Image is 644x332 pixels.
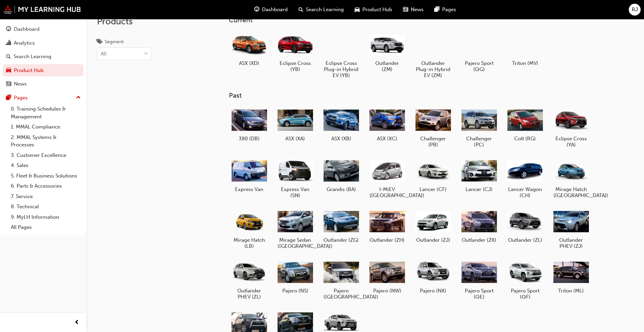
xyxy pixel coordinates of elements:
h5: Outlander PHEV (ZL) [232,288,267,300]
div: News [14,80,27,88]
a: guage-iconDashboard [249,3,293,17]
a: Pajero Sport (QG) [459,29,499,75]
h5: Pajero Sport (QE) [461,288,497,300]
a: 4. Sales [8,160,84,171]
a: ASX (XC) [367,105,407,144]
a: Pajero Sport (QE) [459,257,499,303]
a: 7. Service [8,191,84,202]
a: Outlander (ZG) [321,207,361,246]
a: Challenger (PB) [413,105,453,150]
span: guage-icon [254,5,259,14]
h5: Triton (MV) [507,60,543,66]
span: chart-icon [6,40,11,46]
h5: Pajero ([GEOGRAPHIC_DATA]) [324,288,359,300]
h5: Lancer (CJ) [461,186,497,192]
h5: Outlander (ZG) [324,237,359,243]
h5: Pajero (NX) [415,288,451,294]
span: search-icon [6,54,11,60]
span: pages-icon [6,95,11,101]
a: Mirage Hatch (LB) [229,207,269,252]
h2: Products [97,16,151,27]
a: 3. Customer Excellence [8,150,84,161]
div: All [101,50,106,58]
a: mmal [3,5,81,14]
h5: Pajero (NS) [278,288,313,294]
h5: ASX (XA) [278,136,313,142]
h5: Outlander Plug-in Hybrid EV (ZM) [415,60,451,78]
span: car-icon [355,5,360,14]
a: Triton (ML) [551,257,591,297]
h5: Mirage Hatch (LB) [232,237,267,249]
h5: Grandis (BA) [324,186,359,192]
a: Pajero Sport (QF) [505,257,545,303]
h5: Pajero Sport (QG) [461,60,497,72]
h5: Express Van (SN) [278,186,313,198]
h5: Challenger (PB) [415,136,451,148]
a: Eclipse Cross Plug-in Hybrid EV (YB) [321,29,361,81]
a: Lancer Wagon (CH) [505,156,545,201]
a: car-iconProduct Hub [349,3,398,17]
h5: Colt (RG) [507,136,543,142]
a: pages-iconPages [429,3,461,17]
h5: Outlander (ZH) [369,237,405,243]
h5: Challenger (PC) [461,136,497,148]
a: Lancer (CF) [413,156,453,195]
h5: Eclipse Cross (YB) [278,60,313,72]
a: I-MiEV ([GEOGRAPHIC_DATA]) [367,156,407,201]
a: Mirage Sedan ([GEOGRAPHIC_DATA]) [275,207,315,252]
div: Pages [14,94,28,102]
a: Search Learning [3,50,84,63]
h3: Current [229,16,613,24]
h5: Eclipse Cross (YA) [553,136,589,148]
span: News [411,6,424,14]
a: news-iconNews [398,3,429,17]
a: Pajero (NX) [413,257,453,297]
a: search-iconSearch Learning [293,3,349,17]
a: Express Van [229,156,269,195]
a: 6. Parts & Accessories [8,181,84,191]
span: Pages [442,6,456,14]
a: ASX (XA) [275,105,315,144]
h5: Express Van [232,186,267,192]
h5: 380 (DB) [232,136,267,142]
h3: Past [229,92,613,99]
span: up-icon [76,93,81,102]
span: car-icon [6,68,11,74]
span: tags-icon [97,39,102,45]
h5: Outlander PHEV (ZJ) [553,237,589,249]
a: Pajero ([GEOGRAPHIC_DATA]) [321,257,361,303]
span: RJ [632,6,638,14]
h5: I-MiEV ([GEOGRAPHIC_DATA]) [369,186,405,198]
a: Colt (RG) [505,105,545,144]
button: DashboardAnalyticsSearch LearningProduct HubNews [3,22,84,92]
a: Outlander Plug-in Hybrid EV (ZM) [413,29,453,81]
div: Analytics [14,39,35,47]
h5: Outlander (ZL) [507,237,543,243]
a: All Pages [8,222,84,233]
a: Dashboard [3,23,84,35]
a: 1. MMAL Compliance [8,122,84,132]
div: Search Learning [14,53,51,61]
a: 0. Training Schedules & Management [8,104,84,122]
h5: Pajero Sport (QF) [507,288,543,300]
a: Outlander PHEV (ZL) [229,257,269,303]
a: Outlander PHEV (ZJ) [551,207,591,252]
span: Dashboard [262,6,288,14]
h5: Mirage Hatch ([GEOGRAPHIC_DATA]) [553,186,589,198]
a: Express Van (SN) [275,156,315,201]
h5: ASX (XC) [369,136,405,142]
a: 5. Fleet & Business Solutions [8,171,84,181]
h5: Outlander (ZK) [461,237,497,243]
h5: Lancer Wagon (CH) [507,186,543,198]
a: News [3,78,84,90]
a: Pajero (NS) [275,257,315,297]
a: Outlander (ZM) [367,29,407,75]
span: news-icon [403,5,408,14]
a: Challenger (PC) [459,105,499,150]
a: ASX (XB) [321,105,361,144]
div: Dashboard [14,25,40,33]
a: 8. Technical [8,201,84,212]
h5: Lancer (CF) [415,186,451,192]
a: 9. MyLH Information [8,212,84,222]
a: Triton (MV) [505,29,545,69]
